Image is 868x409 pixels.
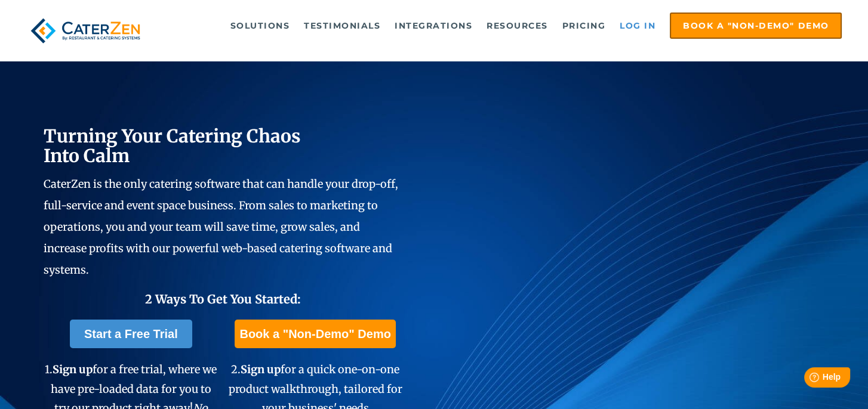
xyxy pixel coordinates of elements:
a: Testimonials [298,14,386,38]
span: CaterZen is the only catering software that can handle your drop-off, full-service and event spac... [44,177,398,277]
a: Solutions [224,14,296,38]
div: Navigation Menu [165,13,842,39]
iframe: Help widget launcher [762,362,855,396]
a: Book a "Non-Demo" Demo [670,13,842,39]
span: Sign up [241,362,281,376]
a: Pricing [556,14,612,38]
a: Log in [614,14,661,38]
span: 2 Ways To Get You Started: [145,292,301,306]
a: Book a "Non-Demo" Demo [235,320,395,348]
img: caterzen [26,13,145,49]
a: Start a Free Trial [70,320,192,348]
span: Turning Your Catering Chaos Into Calm [44,125,301,167]
a: Resources [481,14,554,38]
span: Sign up [53,362,93,376]
a: Integrations [389,14,478,38]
